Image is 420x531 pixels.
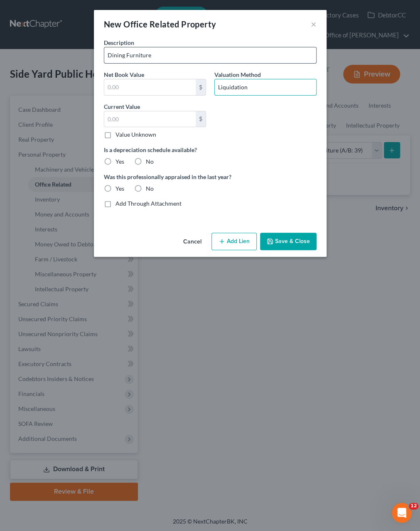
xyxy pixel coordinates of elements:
div: New Office Related Property [104,18,216,30]
label: Is a depreciation schedule available? [104,145,317,154]
label: Yes [115,157,124,166]
input: Describe... [104,47,316,63]
input: 0.00 [104,79,196,95]
label: No [146,157,154,166]
label: Was this professionally appraised in the last year? [104,172,317,181]
label: Value Unknown [115,130,156,139]
button: Add Lien [211,233,257,250]
button: Cancel [177,234,208,250]
button: × [311,19,317,29]
div: $ [196,111,206,127]
span: 12 [409,503,418,509]
input: -- [215,79,316,95]
label: Yes [115,184,124,193]
label: Current Value [104,102,140,111]
iframe: Intercom live chat [392,503,412,523]
label: Add Through Attachment [115,199,182,208]
button: Save & Close [260,233,317,250]
div: $ [196,79,206,95]
label: Valuation Method [214,70,261,79]
label: Net Book Value [104,70,144,79]
input: 0.00 [104,111,196,127]
label: No [146,184,154,193]
label: Description [104,38,134,47]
